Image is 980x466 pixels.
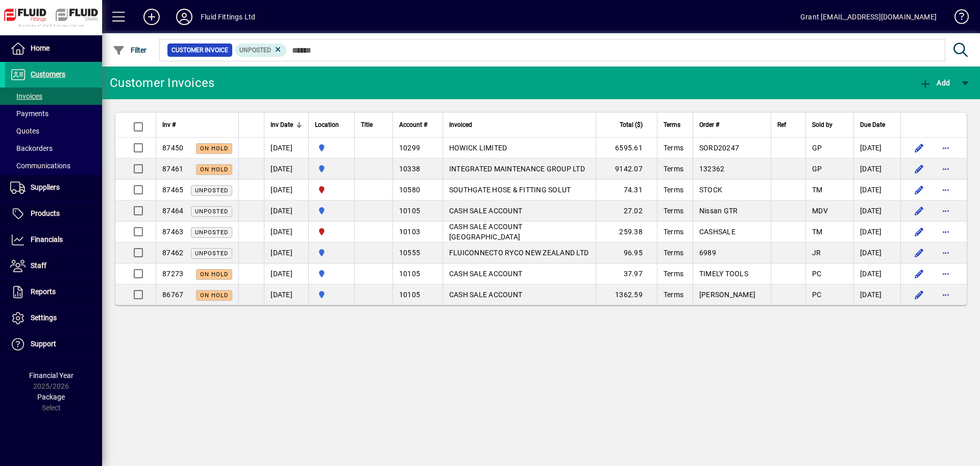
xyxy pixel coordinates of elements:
div: Grant [EMAIL_ADDRESS][DOMAIN_NAME] [800,9,937,25]
span: Settings [31,314,57,322]
span: CASH SALE ACCOUNT [GEOGRAPHIC_DATA] [449,223,522,241]
span: Quotes [10,127,39,135]
span: Backorders [10,144,53,152]
span: 10580 [399,186,420,194]
span: Add [919,79,950,87]
span: On hold [200,271,228,278]
span: Home [31,44,50,52]
span: GP [812,165,822,173]
span: GP [812,144,822,152]
span: Support [31,340,56,348]
span: 10555 [399,249,420,257]
span: CHRISTCHURCH [315,184,348,195]
span: Terms [664,207,683,215]
td: [DATE] [853,221,900,242]
span: Due Date [860,119,885,130]
span: PC [812,270,822,278]
span: AUCKLAND [315,247,348,258]
a: Support [5,331,102,357]
a: Backorders [5,140,102,157]
td: [DATE] [853,201,900,221]
div: Ref [777,119,799,130]
span: Terms [664,291,683,299]
button: More options [938,182,954,198]
div: Total ($) [602,119,652,130]
td: [DATE] [264,138,308,159]
span: PC [812,291,822,299]
span: Ref [777,119,786,130]
button: More options [938,265,954,282]
td: 74.31 [596,180,657,201]
button: Edit [911,245,927,261]
span: INTEGRATED MAINTENANCE GROUP LTD [449,165,585,173]
span: Terms [664,144,683,152]
span: [PERSON_NAME] [699,291,755,299]
span: Unposted [195,187,228,194]
span: Order # [699,119,719,130]
span: Terms [664,270,683,278]
span: 87450 [162,144,183,152]
span: Staff [31,261,46,270]
span: On hold [200,292,228,299]
div: Due Date [860,119,894,130]
span: MDV [812,207,828,215]
div: Inv # [162,119,232,130]
td: 96.95 [596,242,657,263]
a: Invoices [5,87,102,105]
span: On hold [200,166,228,173]
a: Payments [5,105,102,122]
span: Nissan GTR [699,207,738,215]
td: [DATE] [853,159,900,180]
div: Fluid Fittings Ltd [201,9,255,25]
td: [DATE] [264,221,308,242]
button: Add [917,74,952,92]
div: Title [361,119,386,130]
span: 86767 [162,291,183,299]
span: Sold by [812,119,832,130]
span: Package [37,393,65,401]
span: CASH SALE ACCOUNT [449,207,522,215]
span: Financials [31,235,63,243]
span: SORD20247 [699,144,739,152]
span: CASH SALE ACCOUNT [449,291,522,299]
span: Unposted [195,208,228,215]
span: Financial Year [29,371,73,380]
span: AUCKLAND [315,205,348,216]
span: Account # [399,119,427,130]
span: 87273 [162,270,183,278]
td: [DATE] [853,180,900,201]
a: Settings [5,305,102,331]
td: 1362.59 [596,284,657,305]
a: Suppliers [5,175,102,201]
a: Home [5,36,102,61]
button: More options [938,161,954,177]
span: Terms [664,165,683,173]
td: 9142.07 [596,159,657,180]
span: 6989 [699,249,716,257]
div: Sold by [812,119,847,130]
span: 87465 [162,186,183,194]
span: Inv # [162,119,176,130]
button: Edit [911,286,927,303]
span: CASHSALE [699,228,736,236]
span: TIMELY TOOLS [699,270,748,278]
a: Communications [5,157,102,174]
span: JR [812,249,821,257]
span: Customers [31,70,65,78]
span: Title [361,119,373,130]
span: AUCKLAND [315,163,348,174]
button: More options [938,245,954,261]
span: 87461 [162,165,183,173]
span: Payments [10,109,48,118]
span: CHRISTCHURCH [315,226,348,237]
button: More options [938,203,954,219]
td: 37.97 [596,263,657,284]
td: [DATE] [853,138,900,159]
button: Edit [911,265,927,282]
span: 10338 [399,165,420,173]
span: Terms [664,119,680,130]
div: Account # [399,119,436,130]
span: Suppliers [31,183,60,191]
button: Edit [911,224,927,240]
div: Order # [699,119,765,130]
